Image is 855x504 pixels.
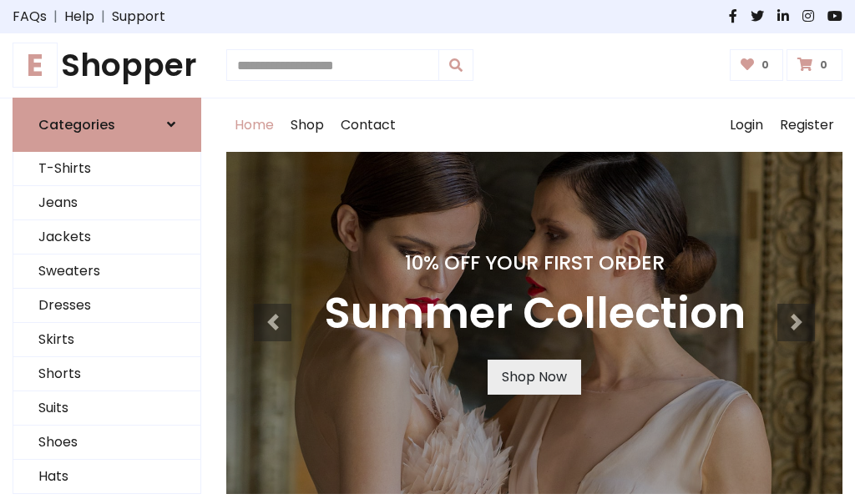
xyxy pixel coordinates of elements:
[38,117,115,133] h6: Categories
[324,251,746,275] h4: 10% Off Your First Order
[13,460,200,494] a: Hats
[13,47,201,84] h1: Shopper
[112,7,165,27] a: Support
[13,186,200,220] a: Jeans
[226,98,282,152] a: Home
[13,255,200,289] a: Sweaters
[13,357,200,391] a: Shorts
[488,360,581,395] a: Shop Now
[13,220,200,255] a: Jackets
[816,58,832,73] span: 0
[332,98,404,152] a: Contact
[47,7,64,27] span: |
[13,43,58,88] span: E
[324,288,746,340] h3: Summer Collection
[13,323,200,357] a: Skirts
[13,426,200,460] a: Shoes
[13,98,201,152] a: Categories
[757,58,773,73] span: 0
[787,49,842,81] a: 0
[721,98,772,152] a: Login
[13,7,47,27] a: FAQs
[94,7,112,27] span: |
[772,98,842,152] a: Register
[282,98,332,152] a: Shop
[13,391,200,426] a: Suits
[730,49,784,81] a: 0
[13,47,201,84] a: EShopper
[13,152,200,186] a: T-Shirts
[64,7,94,27] a: Help
[13,289,200,323] a: Dresses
